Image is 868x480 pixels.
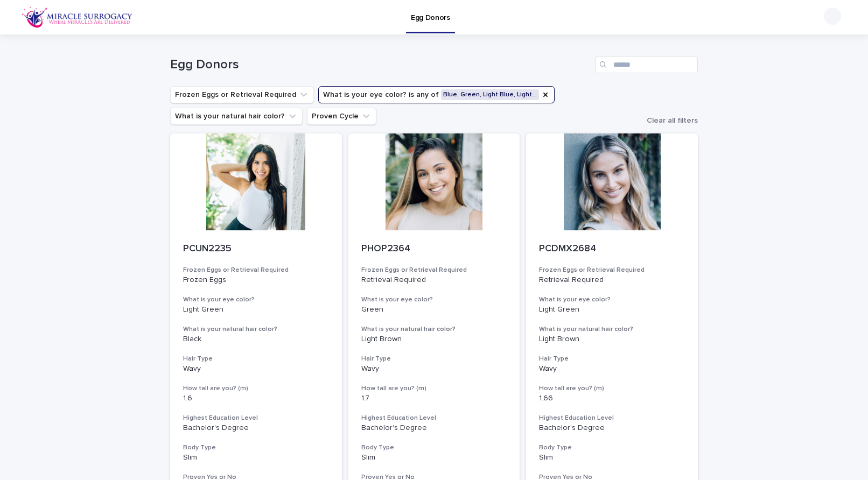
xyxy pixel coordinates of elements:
button: What is your natural hair color? [170,108,303,125]
p: Bachelor's Degree [183,423,329,433]
h3: Highest Education Level [361,414,507,422]
p: Light Brown [539,335,685,344]
h3: Frozen Eggs or Retrieval Required [361,266,507,274]
p: Light Brown [361,335,507,344]
p: Black [183,335,329,344]
p: Wavy [539,364,685,373]
p: Wavy [183,364,329,373]
button: Frozen Eggs or Retrieval Required [170,86,314,103]
p: Bachelor's Degree [361,423,507,433]
p: Wavy [361,364,507,373]
p: 1.66 [539,394,685,403]
h3: Highest Education Level [539,414,685,422]
h3: Hair Type [361,355,507,363]
h3: What is your natural hair color? [539,325,685,334]
h3: How tall are you? (m) [183,384,329,393]
p: Slim [183,453,329,462]
h3: What is your natural hair color? [183,325,329,334]
h3: Frozen Eggs or Retrieval Required [539,266,685,274]
input: Search [596,56,698,73]
p: Green [361,305,507,314]
p: Slim [361,453,507,462]
h3: How tall are you? (m) [361,384,507,393]
p: PCDMX2684 [539,243,685,255]
h3: What is your natural hair color? [361,325,507,334]
p: PCUN2235 [183,243,329,255]
h3: Frozen Eggs or Retrieval Required [183,266,329,274]
h3: Highest Education Level [183,414,329,422]
button: What is your eye color? [318,86,555,103]
h3: Hair Type [539,355,685,363]
span: Clear all filters [647,117,698,124]
p: Light Green [183,305,329,314]
p: Light Green [539,305,685,314]
h3: How tall are you? (m) [539,384,685,393]
h1: Egg Donors [170,57,591,73]
p: 1.7 [361,394,507,403]
h3: What is your eye color? [361,295,507,304]
h3: Body Type [183,443,329,452]
p: 1.6 [183,394,329,403]
p: PHOP2364 [361,243,507,255]
button: Proven Cycle [307,108,376,125]
h3: Body Type [539,443,685,452]
button: Clear all filters [638,117,698,124]
h3: Hair Type [183,355,329,363]
p: Bachelor's Degree [539,423,685,433]
p: Slim [539,453,685,462]
h3: What is your eye color? [539,295,685,304]
p: Retrieval Required [361,276,507,285]
h3: Body Type [361,443,507,452]
img: OiFFDOGZQuirLhrlO1ag [22,6,133,28]
p: Frozen Eggs [183,276,329,285]
h3: What is your eye color? [183,295,329,304]
p: Retrieval Required [539,276,685,285]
